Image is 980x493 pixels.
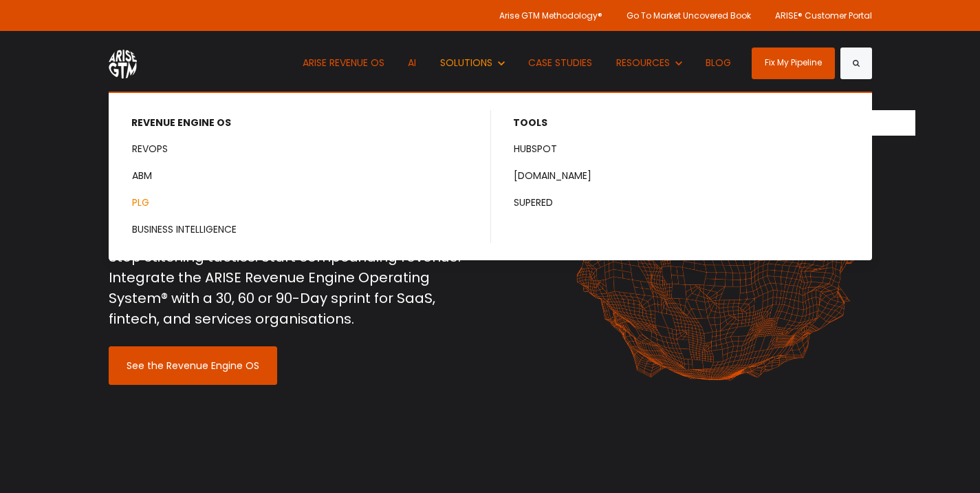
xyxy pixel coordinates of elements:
a: REVOPS [110,136,490,162]
button: Show submenu for REVENUE ENGINE OS REVENUE ENGINE OS [109,110,534,136]
a: BLOG [696,31,742,95]
span: RESOURCES [616,56,670,70]
span: Show submenu for RESOURCES [616,56,617,56]
a: Fix My Pipeline [752,48,835,79]
a: CASE STUDIES [519,31,603,95]
a: BUSINESS INTELLIGENCE [110,217,490,242]
span: SOLUTIONS [440,56,492,70]
a: PLG [110,190,490,216]
a: See the Revenue Engine OS [109,346,277,385]
button: Show submenu for SOLUTIONS SOLUTIONS [430,31,514,95]
button: Show submenu for TOOLS TOOLS [491,110,915,136]
a: [DOMAIN_NAME] [492,163,871,189]
a: ABM [110,163,490,189]
img: ARISE GTM logo (1) white [109,48,137,78]
a: SUPERED [492,190,871,216]
span: REVENUE ENGINE OS [131,116,231,130]
button: Search [840,48,872,79]
span: TOOLS [513,116,547,130]
span: Stop stitching tactics. Start compounding revenue. Integrate the ARISE Revenue Engine Operating S... [109,247,461,328]
a: HUBSPOT [492,136,871,162]
nav: Desktop navigation [292,31,741,95]
button: Show submenu for RESOURCES RESOURCES [606,31,692,95]
a: AI [398,31,427,95]
a: ARISE REVENUE OS [292,31,395,95]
